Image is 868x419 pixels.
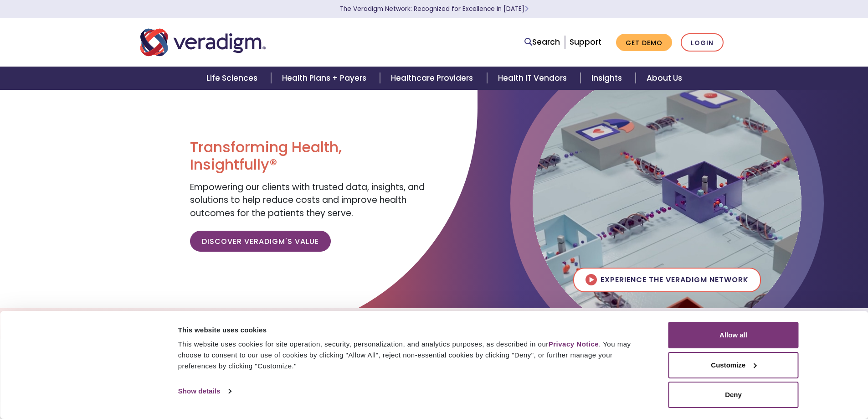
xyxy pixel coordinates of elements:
h1: Transforming Health, Insightfully® [190,139,427,174]
a: Healthcare Providers [380,67,487,90]
a: Support [570,36,601,47]
div: This website uses cookies for site operation, security, personalization, and analytics purposes, ... [178,339,648,372]
a: The Veradigm Network: Recognized for Excellence in [DATE]Learn More [340,5,529,13]
span: Learn More [524,5,529,13]
button: Deny [668,382,799,408]
a: Privacy Notice [549,340,599,348]
img: Veradigm logo [140,27,266,57]
a: Show details [178,384,231,398]
button: Customize [668,352,799,378]
a: Life Sciences [195,67,271,90]
a: About Us [636,67,693,90]
div: This website uses cookies [178,325,648,336]
a: Login [681,33,724,52]
a: Get Demo [616,34,672,52]
a: Health Plans + Payers [271,67,380,90]
a: Discover Veradigm's Value [190,231,331,252]
span: Empowering our clients with trusted data, insights, and solutions to help reduce costs and improv... [190,181,425,219]
button: Allow all [668,322,799,348]
a: Insights [580,67,636,90]
a: Search [524,36,560,48]
a: Health IT Vendors [487,67,580,90]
